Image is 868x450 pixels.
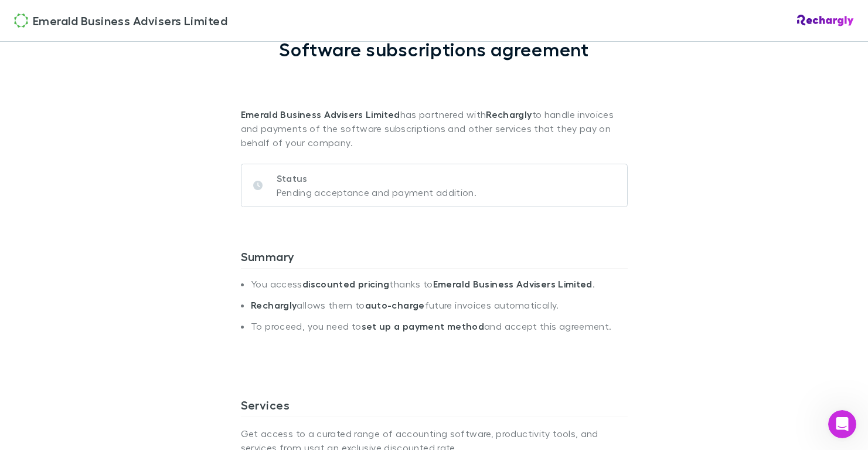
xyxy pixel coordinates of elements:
[241,60,628,150] p: has partnered with to handle invoices and payments of the software subscriptions and other servic...
[277,171,477,185] p: Status
[365,299,425,311] strong: auto-charge
[251,299,297,311] strong: Rechargly
[241,109,400,120] strong: Emerald Business Advisers Limited
[433,278,593,290] strong: Emerald Business Advisers Limited
[279,38,589,60] h1: Software subscriptions agreement
[828,410,856,438] iframe: Intercom live chat
[302,278,390,290] strong: discounted pricing
[241,398,628,417] h3: Services
[797,15,854,26] img: Rechargly Logo
[251,278,627,299] li: You access thanks to .
[486,109,532,120] strong: Rechargly
[277,185,477,199] p: Pending acceptance and payment addition.
[251,299,627,320] li: allows them to future invoices automatically.
[251,320,627,341] li: To proceed, you need to and accept this agreement.
[362,320,484,332] strong: set up a payment method
[14,13,28,28] img: Emerald Business Advisers Limited's Logo
[241,249,628,268] h3: Summary
[33,12,227,29] span: Emerald Business Advisers Limited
